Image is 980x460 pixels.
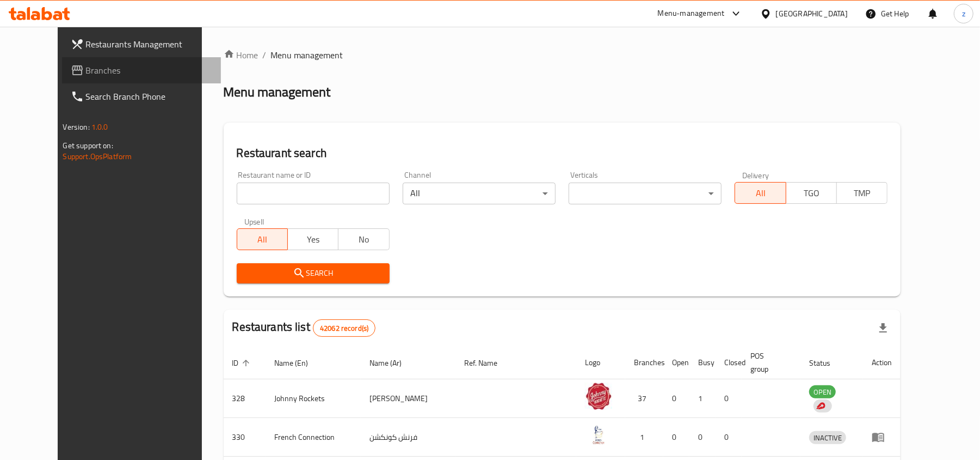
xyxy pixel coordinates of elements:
[791,185,833,201] span: TGO
[863,346,901,379] th: Action
[809,356,845,370] span: Status
[735,182,786,204] button: All
[237,183,390,204] input: Search for restaurant name or ID..
[742,171,769,179] label: Delivery
[716,346,742,379] th: Closed
[224,418,266,457] td: 330
[813,400,832,413] div: Indicates that the vendor menu management has been moved to DH Catalog service
[750,349,787,376] span: POS group
[663,418,689,457] td: 0
[625,418,663,457] td: 1
[870,315,896,341] div: Export file
[237,263,390,283] button: Search
[962,8,965,20] span: z
[244,217,264,225] label: Upsell
[716,379,742,418] td: 0
[403,183,556,204] div: All
[313,323,375,334] span: 42062 record(s)
[338,228,389,250] button: No
[361,379,455,418] td: [PERSON_NAME]
[224,83,331,101] h2: Menu management
[625,346,663,379] th: Branches
[809,386,836,398] span: OPEN
[242,232,283,247] span: All
[62,83,221,110] a: Search Branch Phone
[776,8,848,20] div: [GEOGRAPHIC_DATA]
[739,185,781,201] span: All
[224,49,901,62] nav: breadcrumb
[292,232,334,247] span: Yes
[237,228,288,250] button: All
[689,379,716,418] td: 1
[63,138,113,153] span: Get support on:
[224,49,258,62] a: Home
[86,38,213,51] span: Restaurants Management
[343,232,385,247] span: No
[232,356,253,370] span: ID
[86,90,213,103] span: Search Branch Phone
[287,228,338,250] button: Yes
[369,356,416,370] span: Name (Ar)
[836,182,887,204] button: TMP
[62,57,221,83] a: Branches
[625,379,663,418] td: 37
[872,431,892,444] div: Menu
[361,418,455,457] td: فرنش كونكشن
[689,346,716,379] th: Busy
[569,183,722,204] div: ​
[816,401,825,411] img: delivery hero logo
[86,64,213,77] span: Branches
[62,31,221,57] a: Restaurants Management
[224,379,266,418] td: 328
[585,421,612,449] img: French Connection
[809,431,846,444] div: INACTIVE
[245,267,381,280] span: Search
[232,319,376,337] h2: Restaurants list
[313,319,375,337] div: Total records count
[809,385,836,398] div: OPEN
[63,149,132,164] a: Support.OpsPlatform
[266,418,361,457] td: French Connection
[237,145,888,161] h2: Restaurant search
[663,379,689,418] td: 0
[841,185,883,201] span: TMP
[689,418,716,457] td: 0
[275,356,323,370] span: Name (En)
[91,120,108,134] span: 1.0.0
[663,346,689,379] th: Open
[266,379,361,418] td: Johnny Rockets
[786,182,837,204] button: TGO
[809,432,846,444] span: INACTIVE
[263,49,267,62] li: /
[585,383,612,410] img: Johnny Rockets
[271,49,343,62] span: Menu management
[464,356,511,370] span: Ref. Name
[63,120,90,134] span: Version:
[658,7,725,20] div: Menu-management
[716,418,742,457] td: 0
[576,346,625,379] th: Logo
